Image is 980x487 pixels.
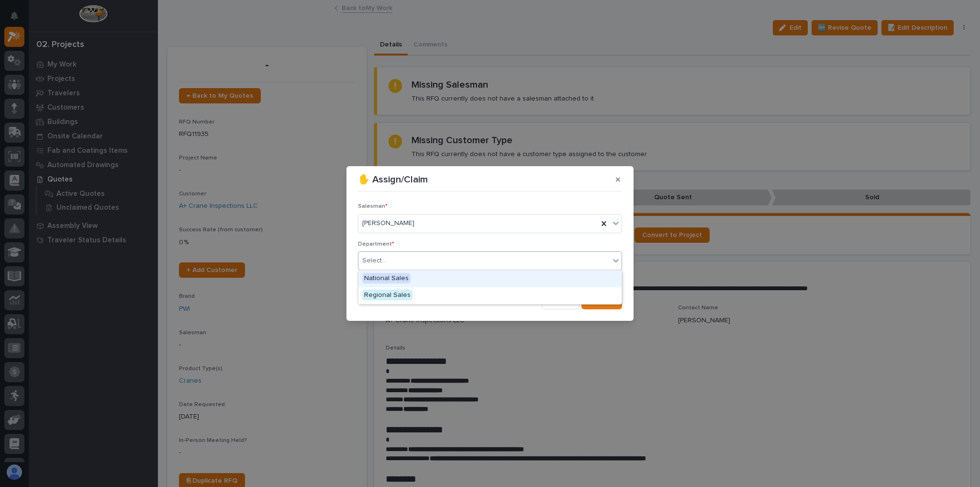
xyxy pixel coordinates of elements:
div: Regional Sales [358,287,622,304]
span: Department [358,241,394,247]
p: ✋ Assign/Claim [358,174,428,185]
span: Salesman [358,204,388,209]
div: National Sales [358,271,622,287]
div: Select... [362,256,386,266]
span: [PERSON_NAME] [362,218,414,228]
span: National Sales [362,273,411,283]
span: Regional Sales [362,290,412,300]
